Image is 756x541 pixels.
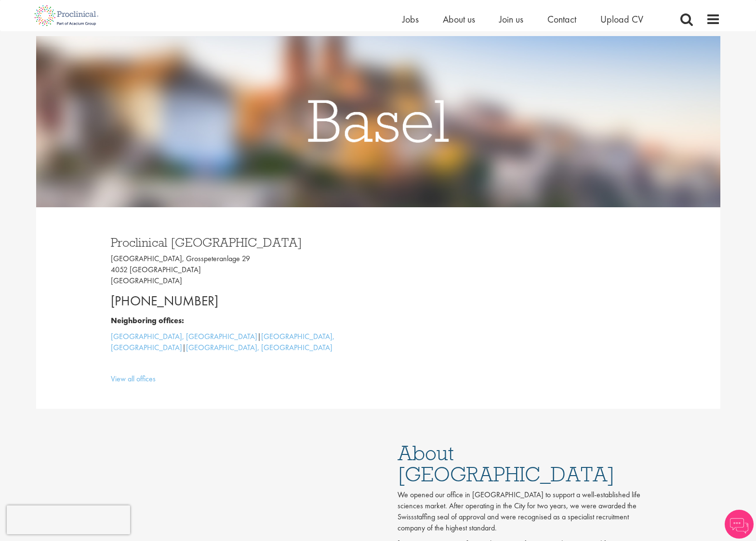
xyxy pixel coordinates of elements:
[111,374,156,384] a: View all offices
[547,13,576,25] a: Contact
[7,505,130,534] iframe: reCAPTCHA
[186,342,332,352] a: [GEOGRAPHIC_DATA], [GEOGRAPHIC_DATA]
[111,253,371,287] p: [GEOGRAPHIC_DATA], Grosspeteranlage 29 4052 [GEOGRAPHIC_DATA] [GEOGRAPHIC_DATA]
[398,442,653,485] h1: About [GEOGRAPHIC_DATA]
[725,510,754,539] img: Chatbot
[111,331,371,353] p: | |
[111,331,334,352] a: [GEOGRAPHIC_DATA], [GEOGRAPHIC_DATA]
[111,236,371,249] h3: Proclinical [GEOGRAPHIC_DATA]
[402,13,419,25] a: Jobs
[600,13,643,25] a: Upload CV
[398,490,653,533] p: We opened our office in [GEOGRAPHIC_DATA] to support a well-established life sciences market. Aft...
[111,291,371,311] p: [PHONE_NUMBER]
[443,13,475,25] a: About us
[111,331,257,341] a: [GEOGRAPHIC_DATA], [GEOGRAPHIC_DATA]
[499,13,523,25] a: Join us
[111,315,184,326] b: Neighboring offices:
